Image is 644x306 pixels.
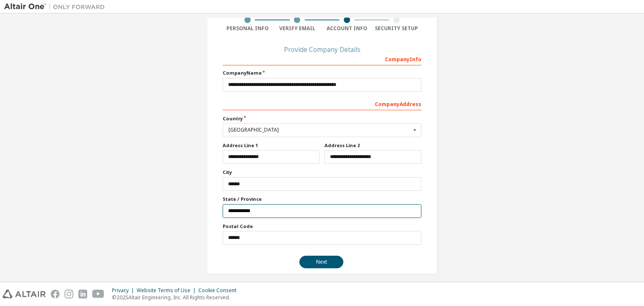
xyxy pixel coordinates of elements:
[325,142,421,149] label: Address Line 2
[4,3,109,11] img: Altair One
[51,290,60,298] img: facebook.svg
[92,290,104,298] img: youtube.svg
[322,25,372,32] div: Account Info
[137,287,198,294] div: Website Terms of Use
[65,290,73,298] img: instagram.svg
[223,223,421,230] label: Postal Code
[78,290,87,298] img: linkedin.svg
[223,97,421,110] div: Company Address
[112,287,137,294] div: Privacy
[223,25,273,32] div: Personal Info
[3,290,46,298] img: altair_logo.svg
[299,256,343,268] button: Next
[372,25,422,32] div: Security Setup
[223,142,319,149] label: Address Line 1
[229,127,411,132] div: [GEOGRAPHIC_DATA]
[223,196,421,202] label: State / Province
[112,294,241,301] p: © 2025 Altair Engineering, Inc. All Rights Reserved.
[273,25,322,32] div: Verify Email
[223,115,421,122] label: Country
[223,169,421,176] label: City
[223,47,421,52] div: Provide Company Details
[223,52,421,65] div: Company Info
[198,287,241,294] div: Cookie Consent
[223,70,421,76] label: Company Name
